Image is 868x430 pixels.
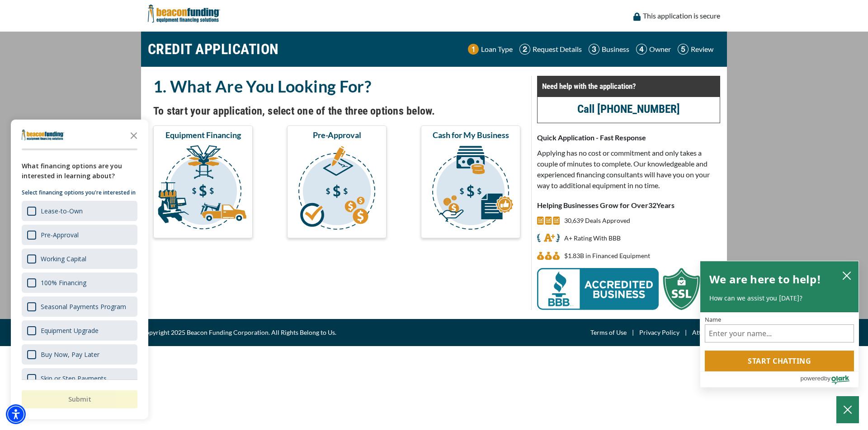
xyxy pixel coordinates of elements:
p: Need help with the application? [542,81,715,92]
button: Start chatting [705,351,854,371]
a: call (847) 897-2491 [577,102,680,116]
div: olark chatbox [700,261,859,388]
span: powered [800,373,824,384]
img: Step 3 [589,44,599,55]
button: Close Chatbox [836,396,859,423]
img: Step 1 [468,44,479,55]
a: Privacy Policy [639,327,679,338]
span: Equipment Financing [165,129,241,140]
button: close chatbox [840,269,854,282]
p: This application is secure [643,10,720,21]
p: $1,829,294,621 in Financed Equipment [564,250,650,261]
label: Name [705,317,854,323]
p: Select financing options you're interested in [22,188,137,197]
p: Applying has no cost or commitment and only takes a couple of minutes to complete. Our knowledgea... [537,148,720,191]
img: Company logo [22,129,64,140]
p: 30,639 Deals Approved [564,215,630,226]
div: Skip or Step Payments [22,368,137,388]
span: by [824,373,830,384]
img: Cash for My Business [423,144,519,234]
h2: We are here to help! [709,270,821,288]
p: A+ Rating With BBB [564,233,621,244]
img: lock icon to convery security [633,13,641,21]
p: Quick Application - Fast Response [537,132,720,143]
div: Equipment Upgrade [41,326,99,335]
span: | [627,327,639,338]
div: Seasonal Payments Program [41,302,126,311]
p: Helping Businesses Grow for Over Years [537,200,720,211]
h2: 1. What Are You Looking For? [153,76,520,97]
button: Pre-Approval [287,125,387,238]
div: Working Capital [41,254,86,263]
div: Lease-to-Own [41,207,83,215]
img: Step 5 [678,44,689,55]
div: Survey [11,120,148,419]
p: How can we assist you [DATE]? [709,294,849,303]
input: Name [705,324,854,342]
div: Accessibility Menu [6,404,26,424]
div: Working Capital [22,249,137,269]
img: BBB Acredited Business and SSL Protection [537,268,700,310]
div: Buy Now, Pay Later [22,344,137,365]
div: Equipment Upgrade [22,320,137,341]
h4: To start your application, select one of the three options below. [153,103,520,119]
button: Cash for My Business [421,125,520,238]
span: Cash for My Business [433,129,509,140]
span: | [679,327,692,338]
div: 100% Financing [22,273,137,293]
div: Pre-Approval [41,231,79,239]
button: Close the survey [125,126,143,144]
div: Seasonal Payments Program [22,296,137,317]
img: Step 2 [519,44,530,55]
div: 100% Financing [41,278,86,287]
button: Submit [22,390,137,408]
span: 32 [648,201,656,209]
div: Skip or Step Payments [41,374,107,383]
span: Pre-Approval [313,129,361,140]
button: Equipment Financing [153,125,253,238]
img: Step 4 [636,44,647,55]
div: Lease-to-Own [22,201,137,221]
p: Business [602,44,629,55]
div: Pre-Approval [22,225,137,245]
span: Copyright 2025 Beacon Funding Corporation. All Rights Belong to Us. [141,327,336,338]
p: Review [691,44,713,55]
div: Buy Now, Pay Later [41,350,99,359]
p: Loan Type [481,44,513,55]
a: Powered by Olark [800,372,859,387]
h1: CREDIT APPLICATION [148,36,279,62]
img: Equipment Financing [155,144,251,234]
p: Request Details [533,44,582,55]
img: Pre-Approval [289,144,385,234]
p: Owner [649,44,671,55]
a: Terms of Use [590,327,627,338]
a: Attributions [692,327,727,338]
div: What financing options are you interested in learning about? [22,161,137,181]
